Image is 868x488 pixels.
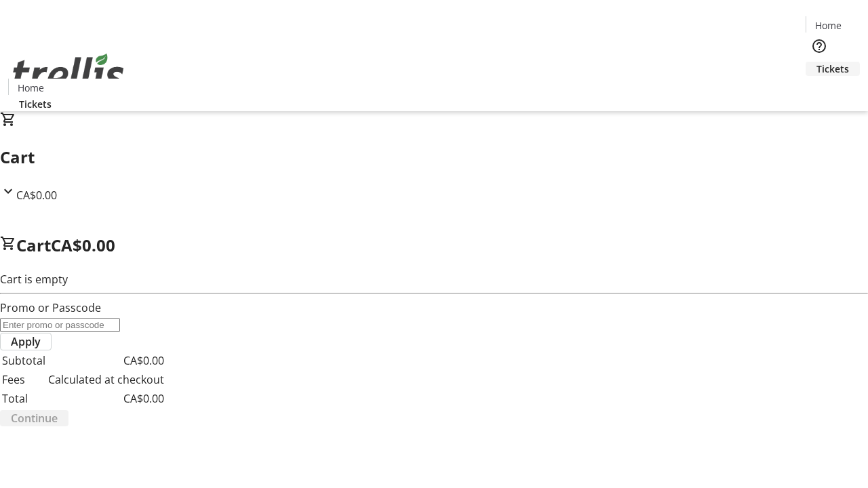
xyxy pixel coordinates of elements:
[806,62,860,76] a: Tickets
[806,18,850,33] a: Home
[47,371,165,388] td: Calculated at checkout
[47,390,165,407] td: CA$0.00
[8,97,62,111] a: Tickets
[8,39,129,106] img: Orient E2E Organization 07HsHlfNg3's Logo
[816,62,849,76] span: Tickets
[1,390,46,407] td: Total
[16,188,57,203] span: CA$0.00
[806,33,833,60] button: Help
[806,76,833,103] button: Cart
[47,352,165,369] td: CA$0.00
[51,234,115,256] span: CA$0.00
[19,97,52,111] span: Tickets
[18,81,44,95] span: Home
[815,18,842,33] span: Home
[9,81,52,95] a: Home
[1,352,46,369] td: Subtotal
[1,371,46,388] td: Fees
[11,333,41,350] span: Apply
